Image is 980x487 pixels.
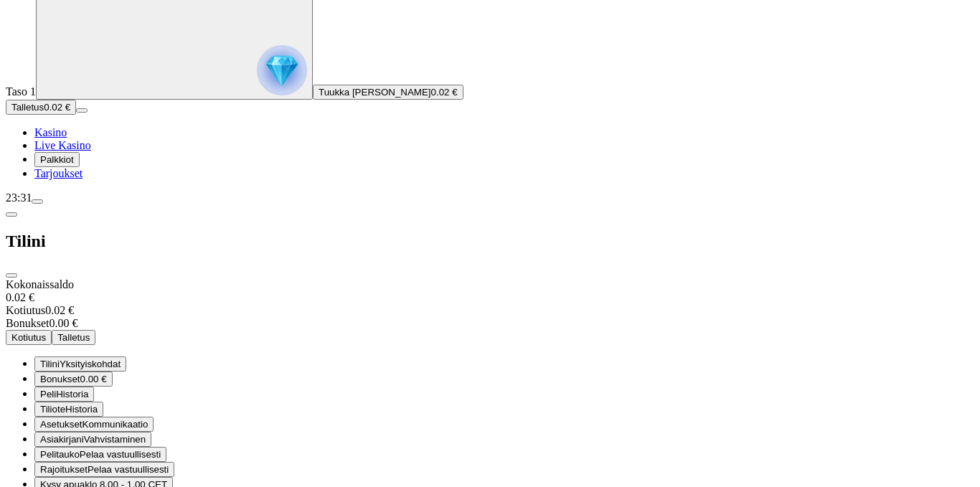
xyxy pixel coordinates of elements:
span: 0.00 € [80,374,107,384]
a: poker-chip iconLive Kasino [34,139,91,151]
button: smiley iconBonukset0.00 € [34,372,113,387]
span: Live Kasino [34,139,91,151]
div: 0.00 € [6,317,974,330]
button: transactions iconTilioteHistoria [34,402,103,417]
span: Pelaa vastuullisesti [80,449,161,460]
span: Historia [65,404,98,415]
h2: Tilini [6,232,974,251]
span: Kommunikaatio [83,419,149,430]
span: 0.02 € [44,102,70,113]
button: limits iconRajoituksetPelaa vastuullisesti [34,462,174,477]
span: 23:31 [6,192,32,204]
span: Pelitauko [40,449,80,460]
button: toggle iconAsetuksetKommunikaatio [34,417,154,432]
button: clock iconPelitaukoPelaa vastuullisesti [34,447,166,462]
span: Tilini [40,359,60,369]
span: Kasino [34,126,67,138]
button: menu [32,199,43,204]
span: Taso 1 [6,85,36,98]
div: 0.02 € [6,291,974,304]
span: 0.02 € [431,87,458,98]
span: Palkkiot [40,154,74,165]
button: Tuukka [PERSON_NAME]0.02 € [313,85,463,100]
img: reward progress [257,45,307,95]
button: Talletusplus icon0.02 € [6,100,76,115]
span: Talletus [57,332,90,343]
button: close [6,273,17,278]
button: Talletus [52,330,95,345]
span: Talletus [11,102,44,113]
span: Rajoitukset [40,464,88,475]
a: diamond iconKasino [34,126,67,138]
span: Kotiutus [6,304,45,316]
button: history iconPeliHistoria [34,387,94,402]
div: 0.02 € [6,304,974,317]
span: Vahvistaminen [84,434,146,445]
div: Kokonaissaldo [6,278,974,304]
button: reward iconPalkkiot [34,152,80,167]
button: Kotiutus [6,330,52,345]
span: Yksityiskohdat [60,359,121,369]
span: Bonukset [40,374,80,384]
span: Peli [40,389,56,399]
span: Asetukset [40,419,83,430]
button: chevron-left icon [6,212,17,217]
span: Tuukka [PERSON_NAME] [319,87,431,98]
span: Pelaa vastuullisesti [88,464,169,475]
a: gift-inverted iconTarjoukset [34,167,83,179]
button: menu [76,108,88,113]
span: Historia [56,389,88,399]
button: document iconAsiakirjaniVahvistaminen [34,432,151,447]
span: Tiliote [40,404,65,415]
span: Kotiutus [11,332,46,343]
span: Tarjoukset [34,167,83,179]
span: Asiakirjani [40,434,84,445]
button: user-circle iconTiliniYksityiskohdat [34,356,126,372]
span: Bonukset [6,317,49,329]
